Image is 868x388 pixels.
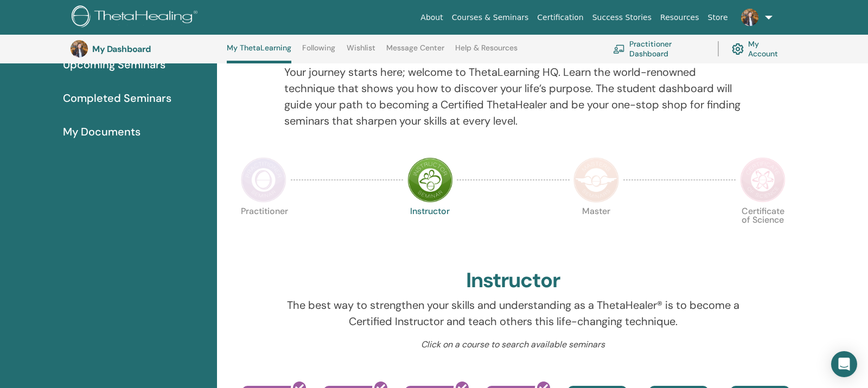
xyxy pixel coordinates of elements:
p: The best way to strengthen your skills and understanding as a ThetaHealer® is to become a Certifi... [284,297,743,329]
a: Certification [533,8,588,28]
img: default.jpg [71,40,88,57]
a: My ThetaLearning [227,43,291,63]
h2: Instructor [466,268,561,293]
a: Resources [656,8,704,28]
p: Master [573,207,619,253]
img: Practitioner [241,157,286,203]
p: Click on a course to search available seminars [284,338,743,351]
h3: My Dashboard [92,44,201,54]
a: About [416,8,447,28]
img: Master [573,157,619,203]
p: Your journey starts here; welcome to ThetaLearning HQ. Learn the world-renowned technique that sh... [284,64,743,129]
a: Store [704,8,732,28]
p: Instructor [407,207,453,253]
span: Upcoming Seminars [63,56,165,73]
a: Message Center [386,43,444,61]
a: Success Stories [588,8,656,28]
a: My Account [732,37,787,61]
img: cog.svg [732,41,744,57]
img: chalkboard-teacher.svg [613,44,625,53]
a: Courses & Seminars [448,8,533,28]
img: logo.png [72,5,201,30]
a: Practitioner Dashboard [613,37,705,61]
a: Following [302,43,335,61]
a: Wishlist [347,43,375,61]
img: default.jpg [741,9,758,26]
img: Certificate of Science [740,157,786,203]
span: Completed Seminars [63,90,171,106]
div: Open Intercom Messenger [831,351,857,377]
span: My Documents [63,124,141,140]
a: Help & Resources [455,43,518,61]
p: Practitioner [241,207,286,253]
img: Instructor [407,157,453,203]
p: Certificate of Science [740,207,786,253]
